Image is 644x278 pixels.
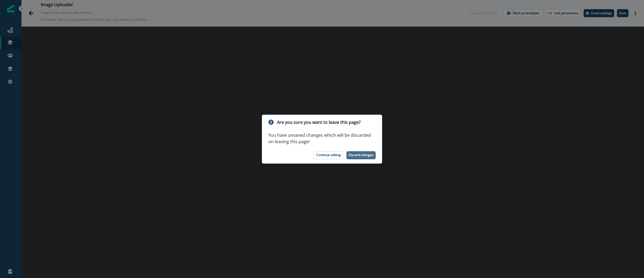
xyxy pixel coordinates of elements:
[277,119,361,125] p: Are you sure you want to leave this page?
[346,151,376,159] button: Discard changes
[316,153,341,157] p: Continue editing
[268,132,376,145] p: You have unsaved changes which will be discarded on leaving this page!
[314,151,343,159] button: Continue editing
[349,153,374,157] p: Discard changes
